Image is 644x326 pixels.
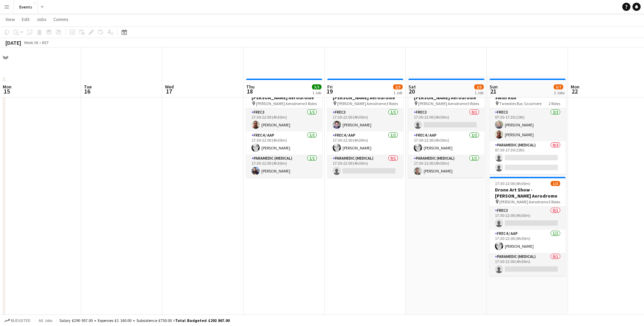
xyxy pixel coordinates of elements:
span: Week 38 [22,40,39,45]
a: Jobs [34,15,49,24]
a: View [3,15,18,24]
div: Salary £290 957.00 + Expenses £1 160.00 + Subsistence £750.00 = [59,318,229,323]
div: BST [42,40,49,45]
span: Budgeted [11,318,31,323]
div: [DATE] [5,39,21,46]
span: View [5,16,15,22]
button: Budgeted [3,317,32,324]
a: Comms [51,15,71,24]
span: Comms [53,16,69,22]
button: Events [14,0,38,14]
a: Edit [19,15,32,24]
span: Total Budgeted £292 867.00 [175,318,229,323]
span: Jobs [36,16,47,22]
span: Edit [22,16,30,22]
span: All jobs [37,318,54,323]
